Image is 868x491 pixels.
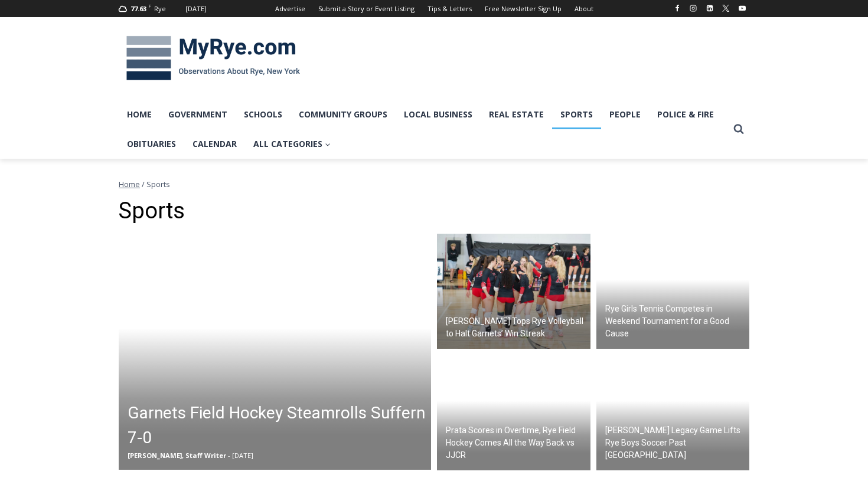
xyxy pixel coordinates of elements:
a: Garnets Field Hockey Steamrolls Suffern 7-0 [PERSON_NAME], Staff Writer - [DATE] [119,234,431,470]
a: X [719,1,733,15]
span: - [228,451,230,460]
img: (PHOTO: The top Rye Girls Varsity Tennis team poses after the Georgia Williams Memorial Scholarsh... [596,234,750,349]
h1: Sports [119,198,749,225]
img: (PHOTO: The Rye Field Hockey team from September 16, 2025. Credit: Maureen Tsuchida.) [437,355,590,470]
a: People [601,100,649,129]
span: [PERSON_NAME], Staff Writer [128,451,226,460]
span: F [148,2,151,9]
a: YouTube [735,1,749,15]
span: 77.63 [130,4,146,13]
div: [DATE] [185,4,207,14]
a: Instagram [686,1,700,15]
a: Government [160,100,236,129]
a: Local Business [396,100,481,129]
span: All Categories [253,138,331,150]
h2: [PERSON_NAME] Tops Rye Volleyball to Halt Garnets’ Win Streak [446,315,588,340]
img: (PHOTO: The Rye Field Hockey team lined up before a game on September 20, 2025. Credit: Maureen T... [119,234,431,470]
span: / [142,179,145,189]
a: Facebook [670,1,684,15]
a: Calendar [184,129,245,159]
h2: Rye Girls Tennis Competes in Weekend Tournament for a Good Cause [605,303,747,340]
a: Sports [552,100,601,129]
h2: Garnets Field Hockey Steamrolls Suffern 7-0 [128,401,428,450]
div: Rye [154,4,166,14]
img: MyRye.com [119,28,308,89]
h2: [PERSON_NAME] Legacy Game Lifts Rye Boys Soccer Past [GEOGRAPHIC_DATA] [605,424,747,461]
a: [PERSON_NAME] Legacy Game Lifts Rye Boys Soccer Past [GEOGRAPHIC_DATA] [596,355,750,470]
a: Real Estate [481,100,552,129]
h2: Prata Scores in Overtime, Rye Field Hockey Comes All the Way Back vs JJCR [446,424,588,461]
a: Home [119,100,160,129]
a: Police & Fire [649,100,722,129]
button: View Search Form [728,119,749,140]
a: All Categories [245,129,339,159]
a: Linkedin [703,1,717,15]
a: Schools [236,100,291,129]
a: Obituaries [119,129,184,159]
img: (PHOTO: The Rye Volleyball team from a win on September 27, 2025. Credit: Tatia Chkheidze.) [437,234,590,349]
a: Home [119,179,140,189]
img: (PHOTO: The Rye Boys Soccer team from October 4, 2025, against Pleasantville. Credit: Daniela Arr... [596,355,750,470]
span: Sports [146,179,170,189]
nav: Primary Navigation [119,100,728,159]
span: [DATE] [232,451,253,460]
a: Rye Girls Tennis Competes in Weekend Tournament for a Good Cause [596,234,750,349]
a: Prata Scores in Overtime, Rye Field Hockey Comes All the Way Back vs JJCR [437,355,590,470]
nav: Breadcrumbs [119,178,749,190]
a: Community Groups [291,100,396,129]
a: [PERSON_NAME] Tops Rye Volleyball to Halt Garnets’ Win Streak [437,234,590,349]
